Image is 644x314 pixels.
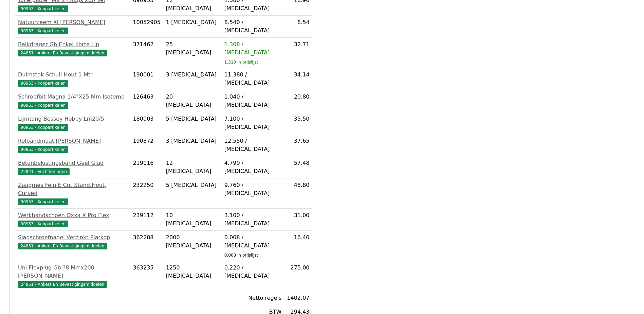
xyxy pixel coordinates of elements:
div: Lijmtang Bessey Hobby Lm20/5 [18,115,127,123]
a: Uni Flexplug Gb ?8 Mmx200 [PERSON_NAME]24851 - Ankers En Bevestigingsmiddelen [18,264,127,288]
td: 16.40 [284,231,312,261]
div: 1.308 / [MEDICAL_DATA] [224,40,281,57]
div: 1250 [MEDICAL_DATA] [166,264,219,280]
td: 190001 [130,68,163,90]
div: Slagschroefnagel Verzinkt Platkop [18,233,127,242]
div: 9.760 / [MEDICAL_DATA] [224,181,281,197]
div: 3.100 / [MEDICAL_DATA] [224,211,281,228]
div: 5 [MEDICAL_DATA] [166,181,219,189]
span: 90953 - Koopartikelen [18,80,68,87]
sub: 0.008 in prijslijst [224,253,258,258]
span: 90953 - Koopartikelen [18,5,68,12]
td: 190372 [130,134,163,156]
td: 239112 [130,209,163,231]
td: 126463 [130,90,163,112]
span: 24851 - Ankers En Bevestigingsmiddelen [18,243,107,249]
a: Duimstok Schuil Hout 1 Mtr90953 - Koopartikelen [18,71,127,87]
td: 48.80 [284,178,312,209]
a: Lijmtang Bessey Hobby Lm20/590953 - Koopartikelen [18,115,127,131]
a: Natuurzeem Xl [PERSON_NAME]90953 - Koopartikelen [18,18,127,35]
td: 34.14 [284,68,312,90]
div: 25 [MEDICAL_DATA] [166,40,219,57]
div: 0.008 / [MEDICAL_DATA] [224,233,281,250]
div: 3 [MEDICAL_DATA] [166,137,219,145]
a: Rolbandmaat [PERSON_NAME]90953 - Koopartikelen [18,137,127,153]
span: 24851 - Ankers En Bevestigingsmiddelen [18,281,107,288]
td: 10052905 [130,16,163,38]
td: 371462 [130,38,163,68]
a: Werkhandschoen Oxxa X Pro Flex90953 - Koopartikelen [18,211,127,228]
td: 275.00 [284,261,312,291]
div: 1.040 / [MEDICAL_DATA] [224,93,281,109]
a: Slagschroefnagel Verzinkt Platkop24851 - Ankers En Bevestigingsmiddelen [18,233,127,250]
td: Netto regels [222,291,284,305]
div: Zaagmes Fein E Cut Stand.Hout, Curved [18,181,127,197]
div: 20 [MEDICAL_DATA] [166,93,219,109]
a: Schroefbit Magna 1/4"X25 Mm Isotemp90953 - Koopartikelen [18,93,127,109]
div: Duimstok Schuil Hout 1 Mtr [18,71,127,79]
div: 7.100 / [MEDICAL_DATA] [224,115,281,131]
td: 219016 [130,156,163,178]
span: 90953 - Koopartikelen [18,198,68,205]
div: 10 [MEDICAL_DATA] [166,211,219,228]
span: 90953 - Koopartikelen [18,28,68,34]
div: Werkhandschoen Oxxa X Pro Flex [18,211,127,220]
a: Betonbekistingsband Geel Glad22841 - Vochtkeringen [18,159,127,175]
div: 12.550 / [MEDICAL_DATA] [224,137,281,153]
span: 22841 - Vochtkeringen [18,168,70,175]
div: Schroefbit Magna 1/4"X25 Mm Isotemp [18,93,127,101]
span: 90953 - Koopartikelen [18,146,68,153]
div: 8.540 / [MEDICAL_DATA] [224,18,281,35]
td: 180003 [130,112,163,134]
div: Uni Flexplug Gb ?8 Mmx200 [PERSON_NAME] [18,264,127,280]
div: Balkdrager Gb Enkel Korte Lip [18,40,127,49]
div: 2000 [MEDICAL_DATA] [166,233,219,250]
td: 363235 [130,261,163,291]
div: 4.790 / [MEDICAL_DATA] [224,159,281,175]
div: Betonbekistingsband Geel Glad [18,159,127,167]
td: 1402.07 [284,291,312,305]
td: 37.65 [284,134,312,156]
td: 8.54 [284,16,312,38]
span: 24851 - Ankers En Bevestigingsmiddelen [18,50,107,56]
div: 1 [MEDICAL_DATA] [166,18,219,27]
td: 31.00 [284,209,312,231]
div: 3 [MEDICAL_DATA] [166,71,219,79]
span: 90953 - Koopartikelen [18,102,68,109]
div: 12 [MEDICAL_DATA] [166,159,219,175]
td: 35.50 [284,112,312,134]
td: 232250 [130,178,163,209]
div: 5 [MEDICAL_DATA] [166,115,219,123]
span: 90953 - Koopartikelen [18,221,68,227]
sub: 1.310 in prijslijst [224,60,258,65]
td: 362288 [130,231,163,261]
span: 90953 - Koopartikelen [18,124,68,131]
div: Natuurzeem Xl [PERSON_NAME] [18,18,127,27]
td: 32.71 [284,38,312,68]
div: 0.220 / [MEDICAL_DATA] [224,264,281,280]
div: Rolbandmaat [PERSON_NAME] [18,137,127,145]
td: 57.48 [284,156,312,178]
a: Zaagmes Fein E Cut Stand.Hout, Curved90953 - Koopartikelen [18,181,127,206]
a: Balkdrager Gb Enkel Korte Lip24851 - Ankers En Bevestigingsmiddelen [18,40,127,57]
td: 20.80 [284,90,312,112]
div: 11.380 / [MEDICAL_DATA] [224,71,281,87]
